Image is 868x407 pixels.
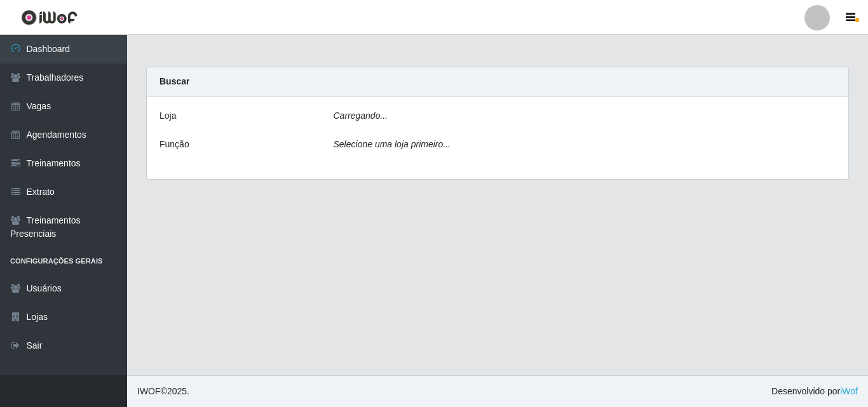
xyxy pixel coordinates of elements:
[334,110,388,121] i: Carregando...
[159,109,176,123] label: Loja
[137,386,161,396] span: IWOF
[840,386,858,396] a: iWof
[771,385,858,398] span: Desenvolvido por
[159,138,189,151] label: Função
[21,10,78,25] img: CoreUI Logo
[159,76,189,86] strong: Buscar
[137,385,189,398] span: © 2025 .
[334,139,451,149] i: Selecione uma loja primeiro...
